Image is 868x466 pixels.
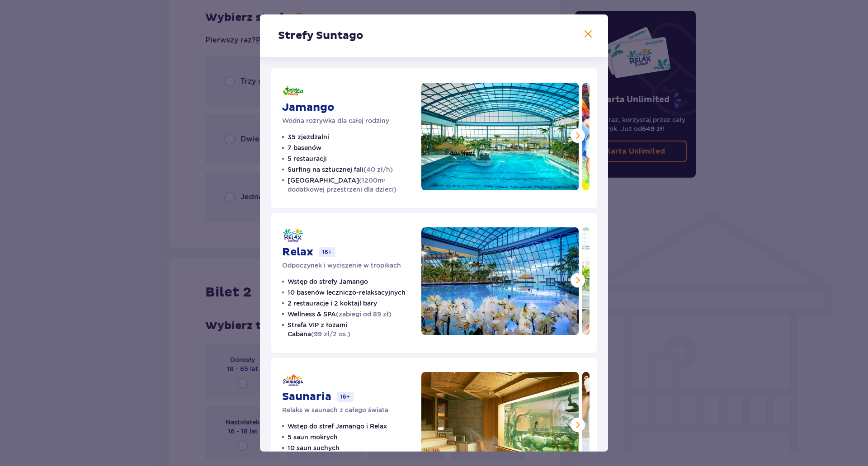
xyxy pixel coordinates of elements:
[282,116,389,125] p: Wodna rozrywka dla całej rodziny
[282,245,313,259] p: Relax
[421,83,579,190] img: Jamango
[363,166,393,173] span: (40 zł/h)
[278,29,363,42] p: Strefy Suntago
[288,165,393,174] p: Surfing na sztucznej fali
[282,101,335,114] p: Jamango
[288,132,329,141] p: 35 zjeżdżalni
[421,227,579,335] img: Relax
[288,143,321,152] p: 7 basenów
[319,247,335,257] p: 16+
[282,83,304,99] img: Jamango logo
[282,227,304,244] img: Relax logo
[288,176,410,194] p: [GEOGRAPHIC_DATA]
[288,154,327,163] p: 5 restauracji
